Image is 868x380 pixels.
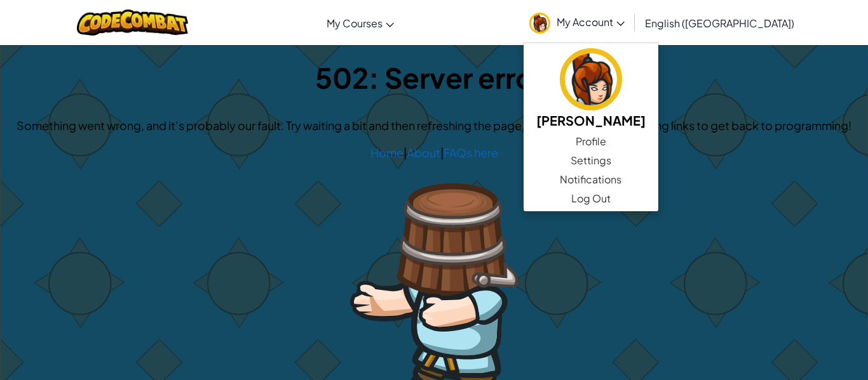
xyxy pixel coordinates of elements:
a: About [407,145,440,160]
span: English ([GEOGRAPHIC_DATA]) [645,16,794,30]
span: My Courses [327,16,383,30]
span: Server error. [384,60,553,95]
span: 502: [315,60,384,95]
span: | [403,145,407,160]
a: Notifications [524,170,658,189]
a: Settings [524,151,658,170]
a: English ([GEOGRAPHIC_DATA]) [639,6,801,40]
span: | [440,145,444,160]
a: FAQs here [444,145,498,160]
h5: [PERSON_NAME] [536,110,646,130]
a: Home [370,145,403,160]
span: Notifications [560,172,621,187]
img: avatar [529,13,550,34]
a: My Courses [320,6,400,40]
span: My Account [557,15,625,29]
p: Something went wrong, and it’s probably our fault. Try waiting a bit and then refreshing the page... [13,116,855,134]
a: Profile [524,132,658,151]
a: Log Out [524,189,658,208]
a: [PERSON_NAME] [524,46,658,132]
img: avatar [560,48,622,110]
img: CodeCombat logo [77,10,188,36]
a: My Account [523,3,631,43]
